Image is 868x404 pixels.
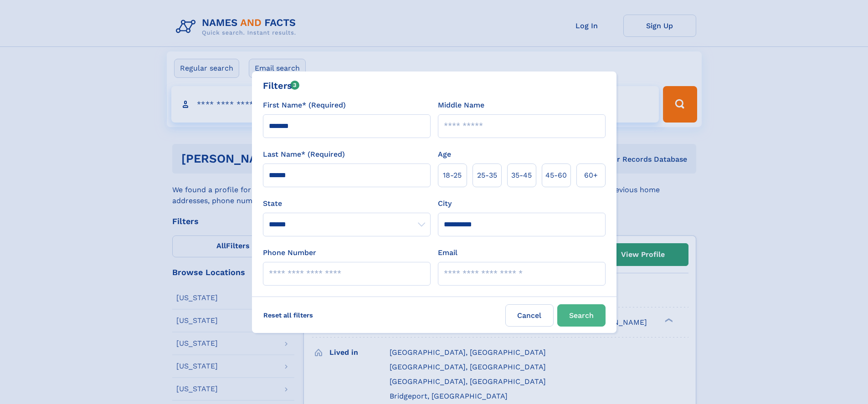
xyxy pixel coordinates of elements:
[505,304,554,327] label: Cancel
[443,170,462,181] span: 18‑25
[257,304,319,326] label: Reset all filters
[545,170,567,181] span: 45‑60
[511,170,532,181] span: 35‑45
[438,198,452,209] label: City
[557,304,606,327] button: Search
[438,247,457,258] label: Email
[263,149,345,160] label: Last Name* (Required)
[263,198,431,209] label: State
[263,100,346,111] label: First Name* (Required)
[438,100,484,111] label: Middle Name
[584,170,598,181] span: 60+
[263,247,316,258] label: Phone Number
[438,149,451,160] label: Age
[263,79,300,92] div: Filters
[477,170,497,181] span: 25‑35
